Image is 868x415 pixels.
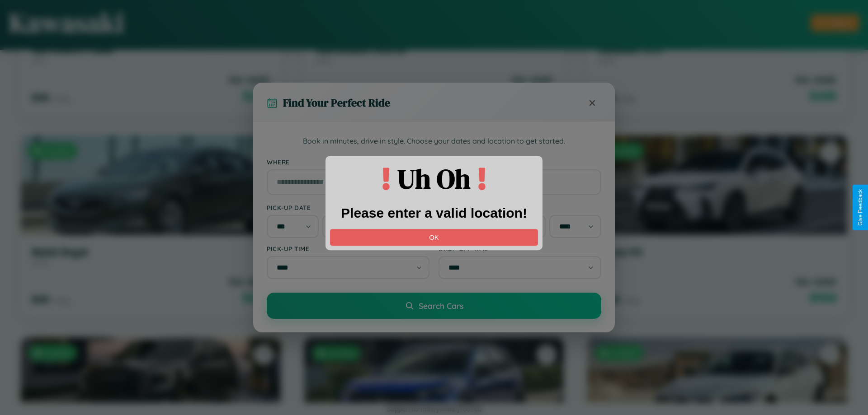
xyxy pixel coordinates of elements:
[439,245,601,252] label: Drop-off Time
[267,245,429,252] label: Pick-up Time
[267,204,429,211] label: Pick-up Date
[267,135,601,147] p: Book in minutes, drive in style. Choose your dates and location to get started.
[439,204,601,211] label: Drop-off Date
[267,158,601,166] label: Where
[419,301,463,311] span: Search Cars
[283,95,390,110] h3: Find Your Perfect Ride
